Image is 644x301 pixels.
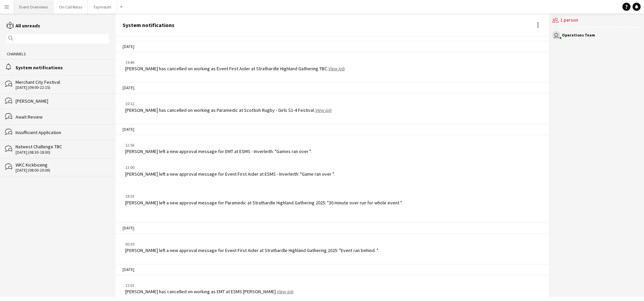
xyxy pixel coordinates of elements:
[125,101,331,107] div: 10:12
[125,142,312,148] div: 12:56
[125,289,293,295] div: [PERSON_NAME] has cancelled on working as EMT at ESMS [PERSON_NAME].
[315,107,331,113] a: View job
[16,114,109,120] div: Await Review
[125,165,334,171] div: 13:00
[14,0,54,14] button: Event Overviews
[116,264,549,275] div: [DATE]
[16,79,109,85] div: Merchant City Festival
[54,0,88,14] button: On Call Rotas
[16,85,109,90] div: [DATE] (09:00-22:15)
[125,107,331,113] div: [PERSON_NAME] has cancelled on working as Paramedic at Scottish Rugby - Girls S1-4 Festival.
[125,171,334,177] div: [PERSON_NAME] left a new approval message for Event First Aider at ESMS - Inverleith: "Game ran o...
[125,193,402,199] div: 18:03
[552,14,641,28] div: 1 person
[125,241,379,247] div: 00:30
[116,124,549,135] div: [DATE]
[123,22,175,28] div: System notifications
[16,129,109,135] div: Insufficient Application
[562,33,595,37] div: Operations Team
[116,222,549,234] div: [DATE]
[116,82,549,94] div: [DATE]
[16,168,109,173] div: [DATE] (08:00-20:00)
[16,144,109,150] div: Natwest Challenge TBC
[125,200,402,206] div: [PERSON_NAME] left a new approval message for Paramedic at Strathardle Highland Gathering 2025: "...
[125,282,293,289] div: 13:01
[125,247,379,253] div: [PERSON_NAME] left a new approval message for Event First Aider at Strathardle Highland Gathering...
[277,289,293,295] a: View job
[16,98,109,104] div: [PERSON_NAME]
[7,23,40,29] a: All unreads
[328,66,345,72] a: View job
[16,162,109,168] div: WKC Kickboxing
[88,0,117,14] button: Taymouth
[16,65,109,71] div: System notifications
[125,59,345,66] div: 19:46
[16,150,109,155] div: [DATE] (08:30-18:00)
[125,66,345,72] div: [PERSON_NAME] has cancelled on working as Event First Aider at Strathardle Highland Gathering TBC.
[116,41,549,52] div: [DATE]
[125,148,312,154] div: [PERSON_NAME] left a new approval message for EMT at ESMS - Inverleith: "Games ran over ".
